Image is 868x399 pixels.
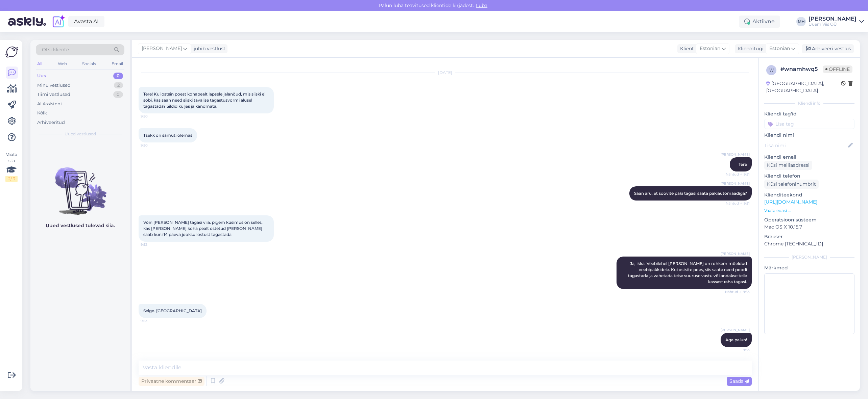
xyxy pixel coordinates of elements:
p: Mac OS X 10.15.7 [764,223,854,231]
p: Vaata edasi ... [764,208,854,214]
p: Kliendi telefon [764,172,854,180]
span: [PERSON_NAME] [721,251,750,256]
span: [PERSON_NAME] [142,45,182,52]
span: Nähtud ✓ 9:51 [724,172,750,177]
a: [URL][DOMAIN_NAME] [764,199,817,205]
span: [PERSON_NAME] [721,152,750,157]
div: 2 [114,82,123,89]
div: 0 [113,73,123,79]
div: Klient [677,45,694,52]
div: Klienditugi [735,45,764,52]
div: AI Assistent [37,101,62,107]
div: Kõik [37,110,47,116]
span: Tere! Kui ostsin poest kohapealt lapsele jalanõud, mis siiski ei sobi, kas saan need siiski taval... [143,91,266,109]
span: Võin [PERSON_NAME] tagasi viia. pigem küsimus on selles, kas [PERSON_NAME] koha pealt ostetud [PE... [143,220,264,237]
div: Aktiivne [739,16,780,28]
p: Chrome [TECHNICAL_ID] [764,240,854,247]
span: 9:53 [724,347,750,352]
span: Estonian [700,45,720,52]
span: Selge. [GEOGRAPHIC_DATA] [143,308,202,313]
span: Otsi kliente [42,46,69,53]
p: Märkmed [764,264,854,271]
span: [PERSON_NAME] [721,327,750,332]
div: MH [796,17,806,26]
div: Email [110,59,124,68]
div: 0 [113,91,123,98]
div: [DATE] [139,70,752,76]
div: Minu vestlused [37,82,71,89]
div: Vaata siia [5,152,18,182]
div: 2 / 3 [5,176,18,182]
span: Offline [823,65,852,73]
div: Küsi telefoninumbrit [764,180,819,189]
div: All [36,59,44,68]
a: Avasta AI [68,16,104,27]
div: Web [56,59,68,68]
span: Saan aru, et soovite paki tagasi saata pakiautomaadiga? [634,191,747,196]
div: juhib vestlust [191,45,225,52]
a: [PERSON_NAME]Uuem Viis OÜ [809,16,864,27]
p: Brauser [764,233,854,240]
div: Kliendi info [764,100,854,106]
span: Estonian [769,45,790,52]
span: Uued vestlused [65,131,96,137]
p: Klienditeekond [764,191,854,198]
input: Lisa tag [764,119,854,129]
span: [PERSON_NAME] [721,181,750,186]
span: Nähtud ✓ 9:53 [724,289,750,294]
span: 9:50 [141,143,166,148]
img: Askly Logo [5,46,18,58]
img: No chats [30,155,130,216]
div: Socials [81,59,97,68]
p: Kliendi nimi [764,132,854,139]
span: Nähtud ✓ 9:51 [724,201,750,206]
p: Kliendi email [764,154,854,161]
div: Tiimi vestlused [37,91,70,98]
div: [GEOGRAPHIC_DATA], [GEOGRAPHIC_DATA] [766,80,841,94]
div: [PERSON_NAME] [809,16,857,22]
p: Operatsioonisüsteem [764,216,854,223]
div: Küsi meiliaadressi [764,161,812,170]
span: Tere [739,162,747,167]
span: w [769,68,774,73]
span: Ja, ikka. Veebilehel [PERSON_NAME] on rohkem mõeldud veebipakkidele. Kui ostsite poes, siis saate... [628,261,748,284]
span: 9:53 [141,318,166,323]
div: # wnamhwq5 [780,65,823,73]
img: explore-ai [51,15,66,29]
input: Lisa nimi [765,142,847,149]
span: 9:50 [141,114,166,119]
span: Saada [729,378,749,384]
span: Aga palun! [725,337,747,342]
div: Uuem Viis OÜ [809,22,857,27]
div: Arhiveeritud [37,119,65,126]
div: Arhiveeri vestlus [802,44,854,53]
div: [PERSON_NAME] [764,254,854,260]
span: Luba [474,2,489,8]
span: 9:52 [141,242,166,247]
p: Kliendi tag'id [764,110,854,117]
span: Tsekk on samuti olemas [143,133,192,138]
p: Uued vestlused tulevad siia. [46,222,115,229]
div: Uus [37,73,46,79]
div: Privaatne kommentaar [139,377,204,386]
